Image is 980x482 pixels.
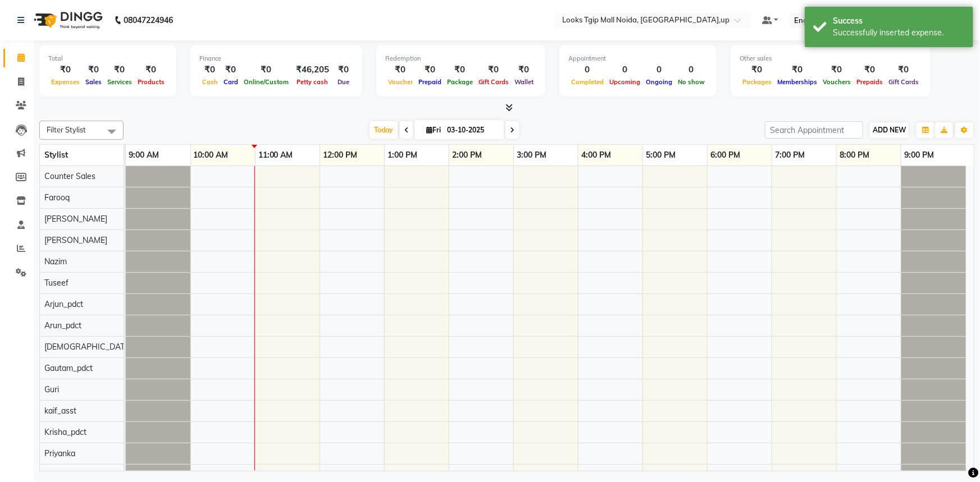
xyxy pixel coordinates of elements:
span: Package [444,78,476,86]
span: ADD NEW [873,126,906,134]
a: 6:00 PM [708,147,743,163]
span: Stylist [44,150,68,160]
span: Fri [423,126,444,134]
a: 8:00 PM [837,147,872,163]
div: Finance [199,54,353,63]
span: Memberships [774,78,820,86]
div: ₹0 [476,63,512,76]
div: ₹0 [334,63,353,76]
span: Today [370,121,398,139]
a: 11:00 AM [256,147,296,163]
span: Priyanka [44,448,75,458]
div: ₹0 [774,63,820,76]
div: ₹0 [83,63,104,76]
div: Success [833,15,965,27]
span: Gift Cards [886,78,922,86]
div: ₹0 [385,63,416,76]
span: Due [335,78,352,86]
div: ₹46,205 [291,63,334,76]
span: Filter Stylist [47,125,86,134]
div: Redemption [385,54,536,63]
img: logo [29,4,106,36]
a: 4:00 PM [578,147,614,163]
span: Gift Cards [476,78,512,86]
span: Upcoming [607,78,643,86]
span: Tuseef [44,278,69,288]
span: Krisha_pdct [44,427,86,437]
a: 3:00 PM [514,147,549,163]
div: Other sales [740,54,922,63]
div: ₹0 [48,63,83,76]
div: 0 [675,63,708,76]
div: ₹0 [820,63,854,76]
span: Arun_pdct [44,320,81,330]
div: 0 [607,63,643,76]
span: Rakesh_nails art [44,470,104,480]
span: [PERSON_NAME] [44,235,107,245]
div: ₹0 [512,63,536,76]
div: ₹0 [854,63,886,76]
a: 10:00 AM [191,147,231,163]
span: Packages [740,78,774,86]
div: ₹0 [199,63,221,76]
div: ₹0 [416,63,444,76]
input: 2025-10-03 [444,122,500,139]
div: ₹0 [104,63,135,76]
div: ₹0 [135,63,167,76]
div: ₹0 [444,63,476,76]
div: 0 [568,63,607,76]
span: Ongoing [643,78,675,86]
span: Nazim [44,256,67,267]
span: Completed [568,78,607,86]
span: Voucher [385,78,416,86]
a: 5:00 PM [643,147,678,163]
span: [PERSON_NAME] [44,214,107,224]
span: Card [221,78,241,86]
div: Successfully inserted expense. [833,27,965,39]
span: Petty cash [294,78,331,86]
span: Wallet [512,78,536,86]
b: 08047224946 [124,4,173,36]
span: Services [104,78,135,86]
span: Sales [83,78,104,86]
span: Online/Custom [241,78,291,86]
span: Arjun_pdct [44,299,83,309]
span: Prepaids [854,78,886,86]
div: Total [48,54,167,63]
span: Cash [199,78,221,86]
span: No show [675,78,708,86]
a: 7:00 PM [772,147,808,163]
a: 1:00 PM [385,147,420,163]
span: Vouchers [820,78,854,86]
div: ₹0 [241,63,291,76]
input: Search Appointment [765,121,863,139]
span: Prepaid [416,78,444,86]
a: 9:00 AM [126,147,162,163]
a: 9:00 PM [901,147,937,163]
span: Gautam_pdct [44,363,93,373]
span: Guri [44,384,59,394]
span: Products [135,78,167,86]
div: ₹0 [740,63,774,76]
span: kaif_asst [44,406,76,416]
div: ₹0 [886,63,922,76]
span: Counter Sales [44,171,95,181]
div: ₹0 [221,63,241,76]
span: Expenses [48,78,83,86]
span: Farooq [44,192,70,203]
a: 12:00 PM [320,147,360,163]
div: Appointment [568,54,708,63]
a: 2:00 PM [449,147,485,163]
button: ADD NEW [870,122,909,138]
div: 0 [643,63,675,76]
span: [DEMOGRAPHIC_DATA] [44,342,132,352]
